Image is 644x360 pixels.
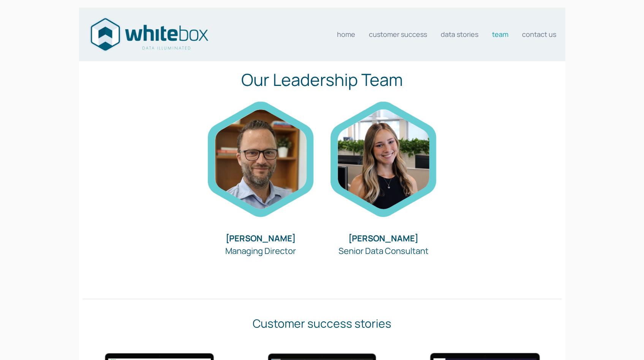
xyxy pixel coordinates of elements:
h1: Our Leadership Team [83,67,562,92]
a: Data stories [441,27,478,42]
strong: [PERSON_NAME] [226,233,296,244]
a: Team [492,27,508,42]
h3: Managing Director [206,232,316,257]
a: Customer Success [369,27,427,42]
img: Data consultants [88,16,210,53]
a: Home [337,27,355,42]
strong: [PERSON_NAME] [348,233,418,244]
a: Contact us [522,27,556,42]
h3: Senior Data Consultant [329,232,439,257]
h2: Customer success stories [83,315,562,332]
